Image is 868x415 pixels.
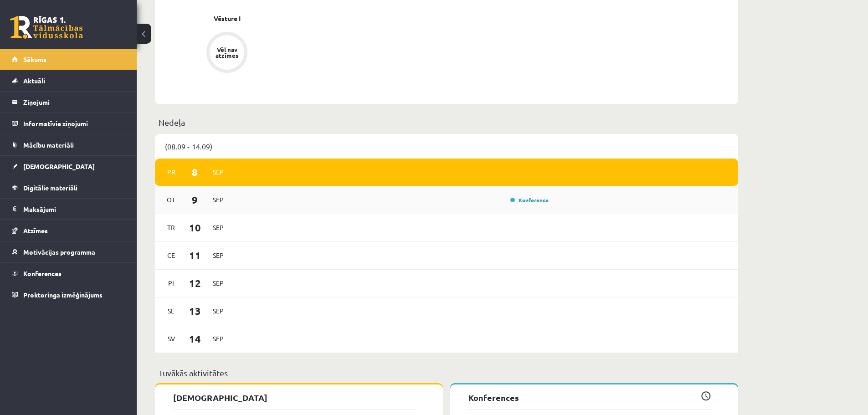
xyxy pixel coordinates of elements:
legend: Informatīvie ziņojumi [23,113,125,134]
a: Aktuāli [12,70,125,91]
div: Vēl nav atzīmes [214,46,240,58]
span: 12 [181,276,209,291]
a: Atzīmes [12,220,125,241]
span: Proktoringa izmēģinājums [23,291,103,299]
span: Sep [209,220,228,235]
span: 9 [181,192,209,207]
span: Aktuāli [23,77,45,85]
span: Sep [209,248,228,262]
span: Sep [209,304,228,318]
a: Konference [510,196,549,204]
span: Pi [162,276,181,290]
a: Mācību materiāli [12,134,125,155]
a: Proktoringa izmēģinājums [12,284,125,305]
a: Vēsture I [214,14,241,23]
span: Sākums [23,55,46,63]
a: Konferences [12,263,125,284]
span: Sep [209,332,228,346]
span: Sep [209,276,228,290]
span: Konferences [23,269,62,277]
span: Sep [209,165,228,179]
div: (08.09 - 14.09) [155,134,738,159]
span: Pr [162,165,181,179]
p: [DEMOGRAPHIC_DATA] [173,391,416,404]
span: Mācību materiāli [23,141,74,149]
span: Sep [209,193,228,207]
span: Tr [162,220,181,235]
a: Maksājumi [12,199,125,220]
legend: Ziņojumi [23,92,125,113]
a: Ziņojumi [12,92,125,113]
a: Motivācijas programma [12,241,125,262]
span: 8 [181,164,209,179]
span: 14 [181,331,209,346]
a: Sākums [12,49,125,70]
a: Digitālie materiāli [12,177,125,198]
a: [DEMOGRAPHIC_DATA] [12,156,125,177]
a: Informatīvie ziņojumi [12,113,125,134]
span: Digitālie materiāli [23,184,77,192]
span: Se [162,304,181,318]
span: Motivācijas programma [23,248,95,256]
span: Sv [162,332,181,346]
a: Rīgas 1. Tālmācības vidusskola [10,16,83,39]
p: Konferences [468,391,711,404]
p: Tuvākās aktivitātes [159,367,734,379]
a: Vēl nav atzīmes [173,32,281,75]
p: Nedēļa [159,116,734,128]
span: Ot [162,193,181,207]
legend: Maksājumi [23,199,125,220]
span: 10 [181,220,209,235]
span: 13 [181,303,209,318]
span: [DEMOGRAPHIC_DATA] [23,162,95,170]
span: Ce [162,248,181,262]
span: 11 [181,248,209,263]
span: Atzīmes [23,226,48,235]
